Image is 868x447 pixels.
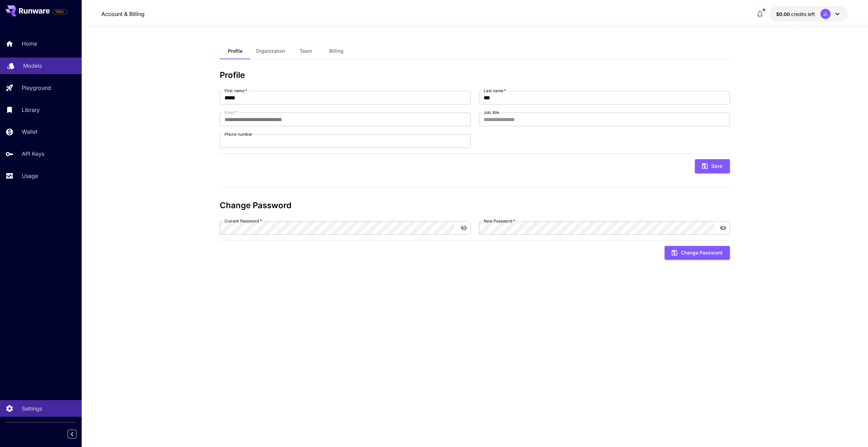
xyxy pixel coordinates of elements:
[22,128,37,136] p: Wallet
[220,201,730,210] h3: Change Password
[22,39,37,48] p: Home
[52,7,67,16] span: Add your payment card to enable full platform functionality.
[329,48,344,54] span: Billing
[484,218,515,224] label: New Password
[665,246,730,260] button: Change Password
[484,110,499,115] label: Job title
[23,62,42,70] p: Models
[695,159,730,173] button: Save
[101,10,145,18] nav: breadcrumb
[484,88,506,94] label: Last name
[224,110,238,115] label: Email
[776,11,815,18] div: $0.00
[220,70,730,80] h3: Profile
[22,150,44,158] p: API Keys
[769,6,848,22] button: $0.00JL
[458,222,470,234] button: toggle password visibility
[776,11,791,17] span: $0.00
[22,172,38,180] p: Usage
[791,11,815,17] span: credits left
[22,404,42,413] p: Settings
[224,218,262,224] label: Current Password
[68,430,77,438] button: Collapse sidebar
[22,106,40,114] p: Library
[717,222,729,234] button: toggle password visibility
[256,48,285,54] span: Organization
[22,84,51,92] p: Playground
[224,131,252,137] label: Phone number
[53,9,67,14] span: TRIAL
[73,428,82,440] div: Collapse sidebar
[224,88,247,94] label: First name
[300,48,312,54] span: Team
[820,9,831,19] div: JL
[101,10,145,18] a: Account & Billing
[228,48,243,54] span: Profile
